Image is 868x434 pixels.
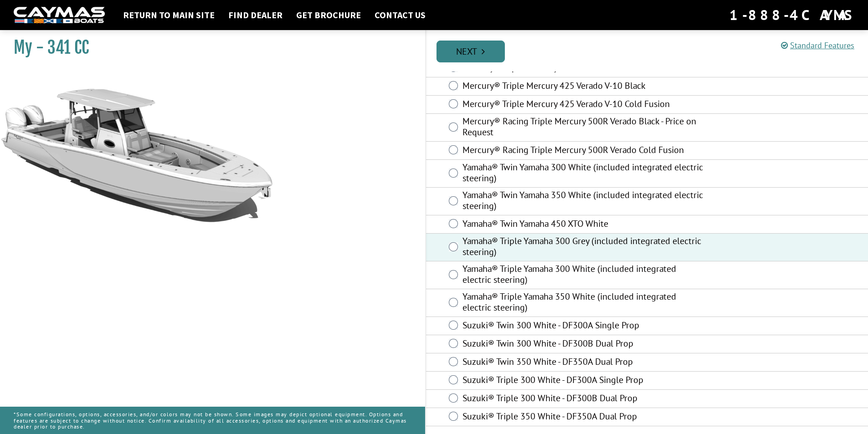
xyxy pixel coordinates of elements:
[224,9,287,21] a: Find Dealer
[781,40,854,51] a: Standard Features
[729,5,854,25] div: 1-888-4CAYMAS
[462,374,706,388] label: Suzuki® Triple 300 White - DF300A Single Prop
[462,320,706,333] label: Suzuki® Twin 300 White - DF300A Single Prop
[462,189,706,214] label: Yamaha® Twin Yamaha 350 White (included integrated electric steering)
[14,37,402,58] h1: My - 341 CC
[462,411,706,424] label: Suzuki® Triple 350 White - DF350A Dual Prop
[118,9,219,21] a: Return to main site
[14,407,411,434] p: *Some configurations, options, accessories, and/or colors may not be shown. Some images may depic...
[462,235,706,260] label: Yamaha® Triple Yamaha 300 Grey (included integrated electric steering)
[462,263,706,287] label: Yamaha® Triple Yamaha 300 White (included integrated electric steering)
[462,218,706,231] label: Yamaha® Twin Yamaha 450 XTO White
[462,116,706,140] label: Mercury® Racing Triple Mercury 500R Verado Black - Price on Request
[462,162,706,186] label: Yamaha® Twin Yamaha 300 White (included integrated electric steering)
[292,9,365,21] a: Get Brochure
[462,80,706,93] label: Mercury® Triple Mercury 425 Verado V-10 Black
[462,356,706,369] label: Suzuki® Twin 350 White - DF350A Dual Prop
[437,41,505,62] a: Next
[14,7,105,24] img: white-logo-c9c8dbefe5ff5ceceb0f0178aa75bf4bb51f6bca0971e226c86eb53dfe498488.png
[462,98,706,112] label: Mercury® Triple Mercury 425 Verado V-10 Cold Fusion
[462,338,706,351] label: Suzuki® Twin 300 White - DF300B Dual Prop
[370,9,430,21] a: Contact Us
[462,291,706,315] label: Yamaha® Triple Yamaha 350 White (included integrated electric steering)
[462,144,706,158] label: Mercury® Racing Triple Mercury 500R Verado Cold Fusion
[462,393,706,406] label: Suzuki® Triple 300 White - DF300B Dual Prop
